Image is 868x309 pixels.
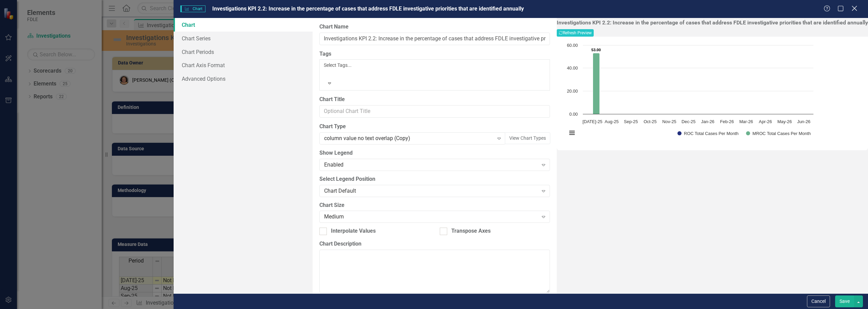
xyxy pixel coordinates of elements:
button: View Chart Types [505,132,550,144]
label: Select Legend Position [319,175,550,183]
text: 0.00 [569,112,578,117]
text: Sep-25 [624,119,638,124]
label: Tags [319,50,550,58]
div: Select Tags... [324,62,546,69]
text: Jun-26 [797,119,810,124]
text: 53.00 [591,48,601,52]
path: Jul-25, 53. MROC Total Cases Per Month . [593,53,600,114]
text: Jan-26 [701,119,714,124]
button: Show MROC Total Cases Per Month [746,131,811,136]
span: Chart [180,5,205,12]
a: Advanced Options [174,72,313,85]
a: Chart Series [174,32,313,45]
div: Enabled [324,161,538,169]
div: column value no text overlap (Copy) [324,135,494,142]
g: MROC Total Cases Per Month , bar series 2 of 2 with 12 bars. [593,45,804,114]
button: Refresh Preview [557,29,594,37]
label: Show Legend [319,149,550,157]
div: Medium [324,213,538,221]
label: Chart Size [319,201,550,209]
div: Interpolate Values [331,227,376,235]
span: Investigations KPI 2.2: Increase in the percentage of cases that address FDLE investigative prior... [212,5,524,12]
text: Nov-25 [662,119,676,124]
a: Chart [174,18,313,32]
button: Cancel [807,295,830,307]
svg: Interactive chart [564,42,817,143]
label: Chart Name [319,23,550,31]
button: View chart menu, Chart [567,128,577,138]
text: 60.00 [567,43,578,48]
label: Chart Type [319,123,550,131]
text: [DATE]-25 [583,119,603,124]
label: Chart Title [319,96,550,103]
label: Chart Description [319,240,550,248]
h3: Investigations KPI 2.2: Increase in the percentage of cases that address FDLE investigative prior... [557,20,868,26]
text: Dec-25 [682,119,695,124]
a: Chart Axis Format [174,58,313,72]
text: Feb-26 [720,119,734,124]
div: Transpose Axes [451,227,491,235]
div: Chart Default [324,187,538,195]
a: Chart Periods [174,45,313,59]
text: Oct-25 [644,119,656,124]
div: Chart. Highcharts interactive chart. [564,42,861,143]
text: Aug-25 [605,119,618,124]
button: Show ROC Total Cases Per Month [677,131,738,136]
text: Apr-26 [759,119,772,124]
text: Mar-26 [739,119,753,124]
text: 20.00 [567,89,578,94]
input: Optional Chart Title [319,105,550,118]
text: May-26 [777,119,792,124]
button: Save [835,295,854,307]
text: 40.00 [567,65,578,71]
